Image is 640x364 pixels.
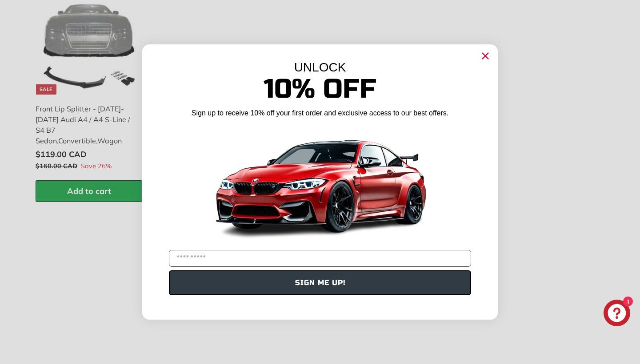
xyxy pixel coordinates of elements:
inbox-online-store-chat: Shopify online store chat [601,300,633,328]
span: Sign up to receive 10% off your first order and exclusive access to our best offers. [192,109,448,117]
img: Banner showing BMW 4 Series Body kit [209,122,431,246]
button: Close dialog [478,49,492,63]
span: 10% Off [264,73,376,105]
input: YOUR EMAIL [169,250,471,267]
button: SIGN ME UP! [169,270,471,295]
span: UNLOCK [294,60,346,74]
